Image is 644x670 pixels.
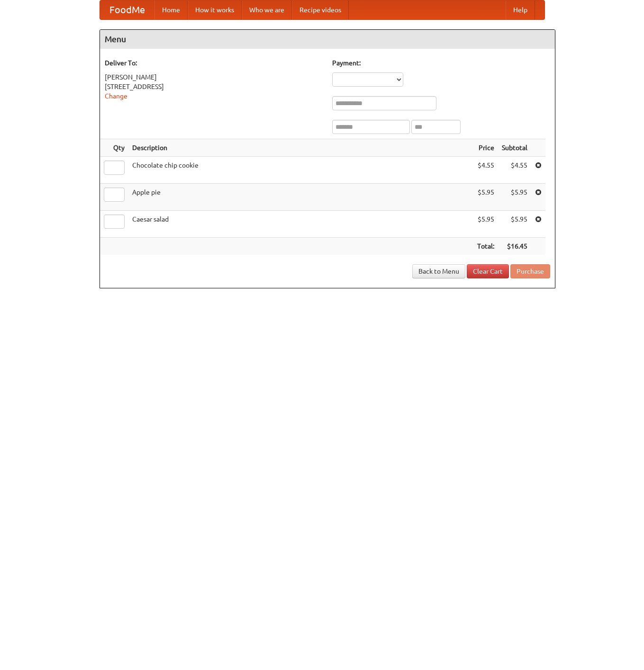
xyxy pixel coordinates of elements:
[473,139,498,157] th: Price
[128,157,473,184] td: Chocolate chip cookie
[473,184,498,211] td: $5.95
[510,264,550,278] button: Purchase
[506,0,535,19] a: Help
[473,157,498,184] td: $4.55
[242,0,292,19] a: Who we are
[100,0,154,19] a: FoodMe
[473,238,498,255] th: Total:
[498,139,531,157] th: Subtotal
[154,0,188,19] a: Home
[498,157,531,184] td: $4.55
[332,58,550,68] h5: Payment:
[188,0,242,19] a: How it works
[498,238,531,255] th: $16.45
[498,211,531,238] td: $5.95
[292,0,349,19] a: Recipe videos
[105,58,323,68] h5: Deliver To:
[473,211,498,238] td: $5.95
[100,30,555,49] h4: Menu
[105,92,127,100] a: Change
[105,72,323,82] div: [PERSON_NAME]
[467,264,509,278] a: Clear Cart
[412,264,465,278] a: Back to Menu
[498,184,531,211] td: $5.95
[128,211,473,238] td: Caesar salad
[100,139,128,157] th: Qty
[105,82,323,91] div: [STREET_ADDRESS]
[128,184,473,211] td: Apple pie
[128,139,473,157] th: Description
